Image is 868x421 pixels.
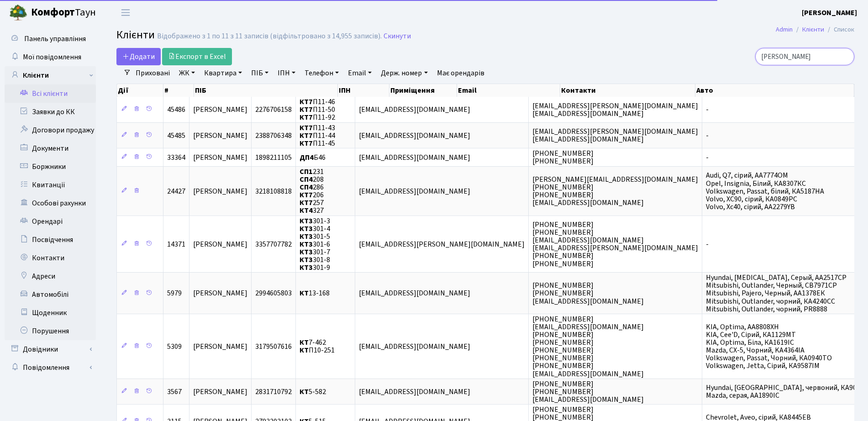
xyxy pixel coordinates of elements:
span: [PERSON_NAME] [193,289,247,299]
span: 24427 [167,186,185,196]
nav: breadcrumb [762,20,868,39]
b: КТ3 [300,224,313,234]
span: Таун [31,5,96,21]
span: - [706,153,709,163]
th: ПІБ [194,84,338,97]
span: [PERSON_NAME] [193,186,247,196]
span: 3357707782 [255,239,292,249]
span: [PHONE_NUMBER] [PHONE_NUMBER] [EMAIL_ADDRESS][DOMAIN_NAME] [532,379,644,405]
span: Б46 [300,153,326,163]
b: КТ7 [300,190,313,200]
span: 7-462 П10-251 [300,337,335,355]
b: КТ3 [300,255,313,265]
span: 14371 [167,239,185,249]
a: Мої повідомлення [5,48,96,66]
b: КТ7 [300,113,313,123]
span: Панель управління [24,34,86,44]
span: 5-582 [300,387,326,397]
b: КТ [300,387,309,397]
th: Авто [695,84,854,97]
span: [EMAIL_ADDRESS][PERSON_NAME][DOMAIN_NAME] [EMAIL_ADDRESS][DOMAIN_NAME] [532,101,698,119]
span: 2276706158 [255,105,292,115]
a: Телефон [301,65,342,81]
span: Audi, Q7, сірий, АА7774ОМ Opel, Insignia, Білий, КА8307КС Volkswagen, Passat, білий, КА5187НА Vol... [706,171,824,212]
b: СП1 [300,167,313,177]
a: Договори продажу [5,121,96,139]
span: Мої повідомлення [23,52,81,62]
a: ІПН [274,65,299,81]
a: Квитанції [5,176,96,194]
span: [EMAIL_ADDRESS][PERSON_NAME][DOMAIN_NAME] [EMAIL_ADDRESS][DOMAIN_NAME] [532,126,698,144]
th: Дії [117,84,163,97]
span: - [706,131,709,141]
b: КТ [300,289,309,299]
span: [EMAIL_ADDRESS][DOMAIN_NAME] [359,289,470,299]
span: [EMAIL_ADDRESS][DOMAIN_NAME] [359,342,470,352]
b: КТ7 [300,105,313,115]
a: Email [344,65,375,81]
span: 2831710792 [255,387,292,397]
a: Автомобілі [5,285,96,304]
span: 5309 [167,342,182,352]
span: П11-43 П11-44 П11-45 [300,123,335,148]
b: СП4 [300,174,313,184]
span: 33364 [167,153,185,163]
span: [PERSON_NAME] [193,105,247,115]
span: [EMAIL_ADDRESS][DOMAIN_NAME] [359,387,470,397]
a: ЖК [175,65,199,81]
span: 1898211105 [255,153,292,163]
b: КТ7 [300,131,313,141]
input: Пошук... [755,48,854,65]
span: [PERSON_NAME] [193,342,247,352]
a: ПІБ [247,65,272,81]
span: [EMAIL_ADDRESS][DOMAIN_NAME] [359,105,470,115]
b: КТ [300,345,309,355]
span: [EMAIL_ADDRESS][DOMAIN_NAME] [359,153,470,163]
a: Посвідчення [5,231,96,249]
b: КТ4 [300,206,313,216]
span: Додати [122,52,155,62]
span: [PHONE_NUMBER] [PHONE_NUMBER] [EMAIL_ADDRESS][DOMAIN_NAME] [EMAIL_ADDRESS][PERSON_NAME][DOMAIN_NA... [532,220,698,269]
span: 3218108818 [255,186,292,196]
span: [PHONE_NUMBER] [EMAIL_ADDRESS][DOMAIN_NAME] [PHONE_NUMBER] [PHONE_NUMBER] [PHONE_NUMBER] [PHONE_N... [532,314,644,379]
span: [PERSON_NAME][EMAIL_ADDRESS][DOMAIN_NAME] [PHONE_NUMBER] [PHONE_NUMBER] [EMAIL_ADDRESS][DOMAIN_NAME] [532,174,698,208]
span: П11-46 П11-50 П11-92 [300,97,335,122]
span: 13-168 [300,289,330,299]
b: Комфорт [31,5,75,20]
span: [EMAIL_ADDRESS][DOMAIN_NAME] [359,131,470,141]
a: Повідомлення [5,358,96,377]
span: KIA, Optima, АА8808ХН KIA, Cee'D, Сірий, КА1129МТ KIA, Optima, Біла, КА1619ІС Mazda, CX-5, Чорний... [706,322,832,371]
a: Особові рахунки [5,194,96,212]
b: [PERSON_NAME] [802,8,857,18]
b: КТ3 [300,216,313,226]
span: 3567 [167,387,182,397]
b: КТ7 [300,97,313,107]
b: КТ7 [300,123,313,133]
b: ДП4 [300,153,314,163]
a: Боржники [5,158,96,176]
b: КТ7 [300,138,313,148]
button: Переключити навігацію [114,5,137,20]
a: Додати [116,48,161,65]
div: Відображено з 1 по 11 з 11 записів (відфільтровано з 14,955 записів). [157,32,382,41]
span: Hyundai, [MEDICAL_DATA], Серый, АА2517СР Mitsubishi, Outlander, Черный, СВ7971СР Mitsubishi, Paje... [706,273,847,314]
span: 45486 [167,105,185,115]
span: 3179507616 [255,342,292,352]
span: [PHONE_NUMBER] [PHONE_NUMBER] [EMAIL_ADDRESS][DOMAIN_NAME] [532,280,644,306]
a: Заявки до КК [5,103,96,121]
span: [PERSON_NAME] [193,239,247,249]
a: Приховані [132,65,174,81]
th: Контакти [560,84,695,97]
a: Admin [776,25,793,34]
th: # [163,84,194,97]
span: [EMAIL_ADDRESS][PERSON_NAME][DOMAIN_NAME] [359,239,525,249]
th: ІПН [338,84,389,97]
b: КТ3 [300,232,313,242]
b: КТ [300,337,309,347]
th: Приміщення [389,84,457,97]
a: [PERSON_NAME] [802,7,857,18]
span: 301-3 301-4 301-5 301-6 301-7 301-8 301-9 [300,216,330,273]
a: Клієнти [5,66,96,84]
span: 2388706348 [255,131,292,141]
a: Довідники [5,340,96,358]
